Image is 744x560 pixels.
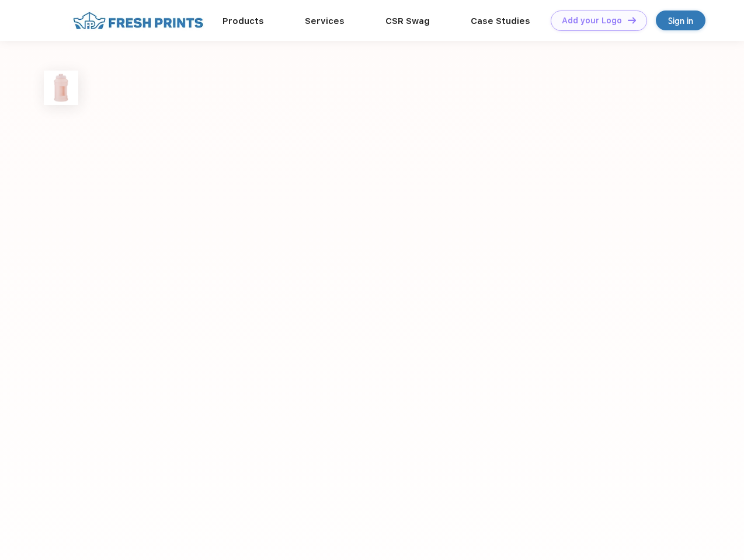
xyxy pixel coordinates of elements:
div: Add your Logo [562,16,622,26]
div: Sign in [668,14,693,27]
img: DT [628,17,636,23]
a: Products [222,16,264,26]
img: func=resize&h=100 [44,71,78,105]
a: Sign in [656,10,705,30]
img: fo%20logo%202.webp [69,10,207,31]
